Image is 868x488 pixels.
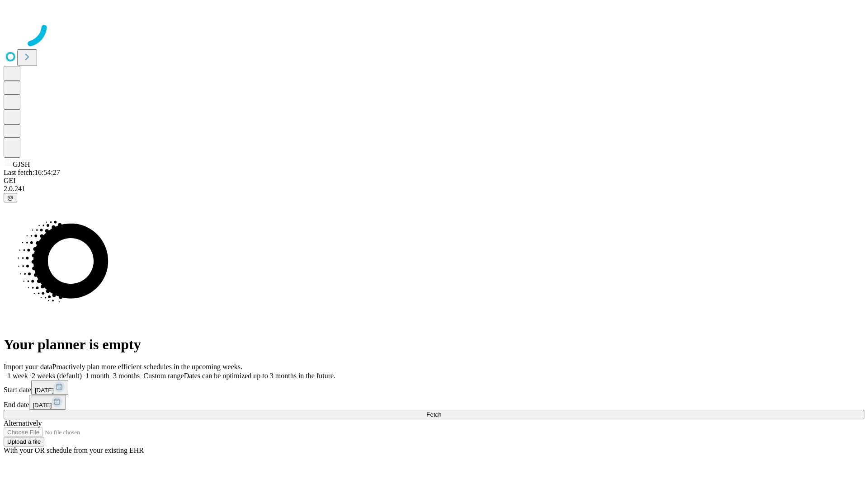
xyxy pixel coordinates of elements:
[4,380,864,395] div: Start date
[35,387,54,394] span: [DATE]
[32,372,82,380] span: 2 weeks (default)
[184,372,335,380] span: Dates can be optimized up to 3 months in the future.
[29,395,66,410] button: [DATE]
[113,372,140,380] span: 3 months
[4,336,864,353] h1: Your planner is empty
[13,160,30,168] span: GJSH
[426,411,441,418] span: Fetch
[31,380,68,395] button: [DATE]
[7,194,14,201] span: @
[33,402,52,408] span: [DATE]
[4,169,60,176] span: Last fetch: 16:54:27
[4,395,864,410] div: End date
[52,363,242,371] span: Proactively plan more efficient schedules in the upcoming weeks.
[4,185,864,193] div: 2.0.241
[143,372,184,380] span: Custom range
[4,193,17,202] button: @
[4,177,864,185] div: GEI
[4,410,864,419] button: Fetch
[4,419,42,427] span: Alternatively
[4,446,144,454] span: With your OR schedule from your existing EHR
[85,372,109,380] span: 1 month
[4,437,44,446] button: Upload a file
[4,363,52,371] span: Import your data
[7,372,28,380] span: 1 week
